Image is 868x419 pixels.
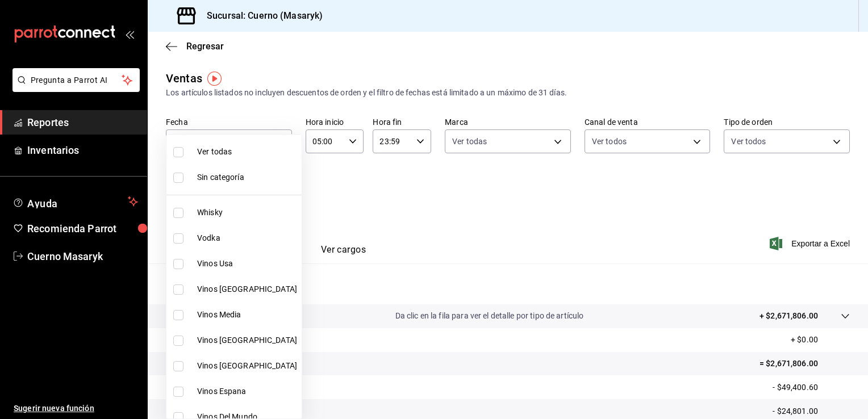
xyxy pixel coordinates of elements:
span: Vodka [197,232,297,244]
span: Vinos [GEOGRAPHIC_DATA] [197,283,297,295]
span: Ver todas [197,146,297,158]
img: Tooltip marker [207,72,222,86]
span: Vinos Media [197,309,297,321]
span: Vinos [GEOGRAPHIC_DATA] [197,334,297,346]
span: Vinos Espana [197,386,297,397]
span: Sin categoría [197,171,297,183]
span: Whisky [197,207,297,219]
span: Vinos Usa [197,258,297,270]
span: Vinos [GEOGRAPHIC_DATA] [197,360,297,372]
